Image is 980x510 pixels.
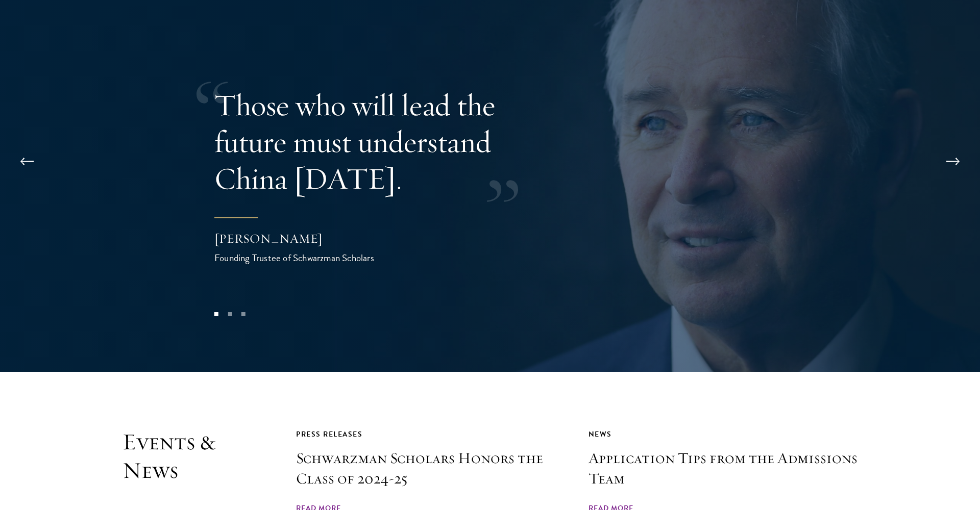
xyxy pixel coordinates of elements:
[589,428,858,441] div: News
[214,230,419,247] div: [PERSON_NAME]
[296,448,566,489] h3: Schwarzman Scholars Honors the Class of 2024-25
[589,448,858,489] h3: Application Tips from the Admissions Team
[237,308,250,321] button: 3 of 3
[210,308,223,321] button: 1 of 3
[296,428,566,441] div: Press Releases
[214,87,546,197] p: Those who will lead the future must understand China [DATE].
[214,250,419,265] div: Founding Trustee of Schwarzman Scholars
[223,308,236,321] button: 2 of 3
